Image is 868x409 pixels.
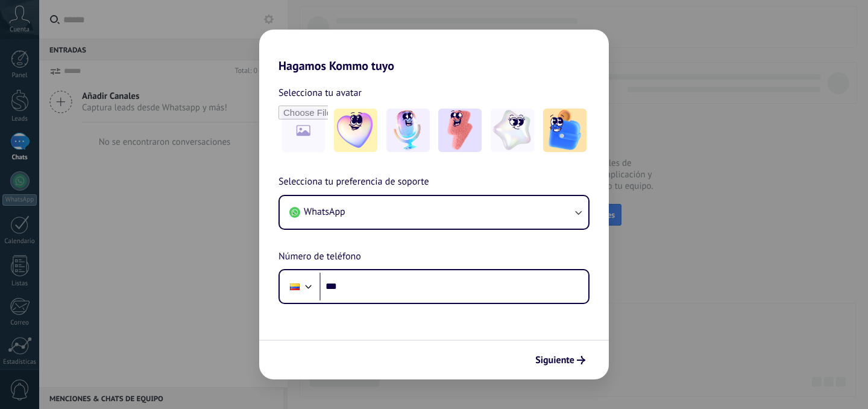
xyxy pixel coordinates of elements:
[386,109,430,152] img: -2.jpeg
[438,109,482,152] img: -3.jpeg
[280,196,588,229] button: WhatsApp
[278,85,362,101] span: Selecciona tu avatar
[543,109,587,152] img: -5.jpeg
[535,356,574,364] span: Siguiente
[491,109,534,152] img: -4.jpeg
[278,174,429,190] span: Selecciona tu preferencia de soporte
[278,249,361,265] span: Número de teléfono
[530,350,591,370] button: Siguiente
[283,274,306,299] div: Colombia: + 57
[304,206,345,218] span: WhatsApp
[334,109,377,152] img: -1.jpeg
[259,30,609,73] h2: Hagamos Kommo tuyo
